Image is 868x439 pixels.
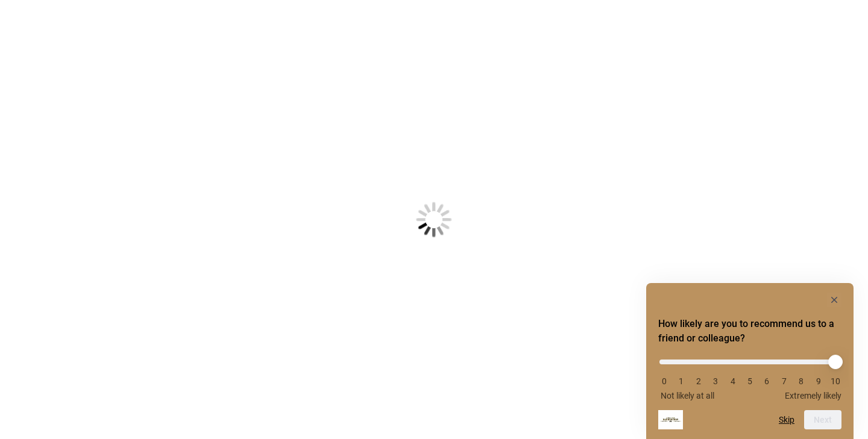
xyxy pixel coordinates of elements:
div: How likely are you to recommend us to a friend or colleague? Select an option from 0 to 10, with ... [658,350,841,400]
li: 3 [709,376,722,386]
li: 10 [829,376,841,386]
button: Skip [779,415,794,425]
li: 8 [795,376,807,386]
div: How likely are you to recommend us to a friend or colleague? Select an option from 0 to 10, with ... [658,293,841,429]
img: Loading [357,143,511,297]
li: 0 [658,376,670,386]
button: Hide survey [827,293,841,307]
h2: How likely are you to recommend us to a friend or colleague? Select an option from 0 to 10, with ... [658,317,841,346]
span: Extremely likely [785,391,841,400]
li: 5 [744,376,756,386]
li: 7 [778,376,790,386]
button: Next question [804,410,841,429]
li: 1 [675,376,687,386]
li: 2 [693,376,705,386]
li: 9 [813,376,825,386]
li: 6 [761,376,773,386]
li: 4 [727,376,739,386]
span: Not likely at all [661,391,714,400]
